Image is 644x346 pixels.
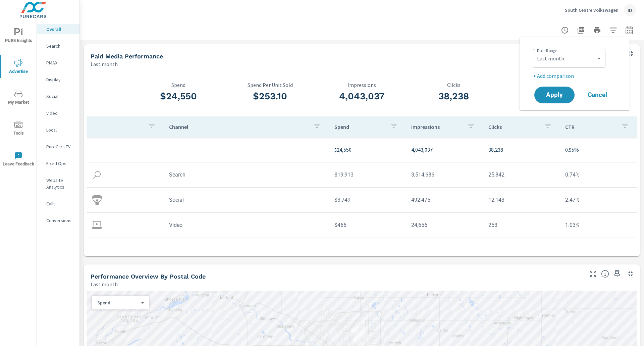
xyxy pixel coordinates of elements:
[2,28,35,45] span: PURE Insights
[164,242,329,259] td: ConnectedTv
[37,199,79,209] div: Calls
[92,170,102,180] img: icon-search.svg
[329,166,406,183] td: $19,913
[606,23,620,37] button: Apply Filters
[37,142,79,152] div: PureCars TV
[0,20,37,175] div: nav menu
[533,72,619,80] p: + Add comparison
[408,91,500,102] h3: 38,238
[329,191,406,208] td: $3,749
[483,216,560,234] td: 253
[560,191,637,208] td: 2.47%
[411,146,478,154] p: 4,043,037
[623,23,636,37] button: Select Date Range
[541,92,568,98] span: Apply
[46,59,74,66] p: PMAX
[406,242,483,259] td: 11,220
[91,60,118,68] p: Last month
[625,268,636,279] button: Minimize Widget
[91,280,118,288] p: Last month
[406,191,483,208] td: 492,475
[91,273,206,280] h5: Performance Overview By Postal Code
[2,152,35,168] span: Leave Feedback
[500,82,592,88] p: CTR
[624,4,636,16] div: ID
[488,123,539,130] p: Clicks
[406,216,483,234] td: 24,656
[500,91,592,102] h3: 0.95%
[224,82,316,88] p: Spend Per Unit Sold
[37,158,79,168] div: Fixed Ops
[406,166,483,183] td: 3,514,686
[411,123,462,130] p: Impressions
[560,216,637,234] td: 1.03%
[483,191,560,208] td: 12,143
[37,91,79,101] div: Social
[329,216,406,234] td: $466
[46,177,74,190] p: Website Analytics
[329,242,406,259] td: $422
[132,82,224,88] p: Spend
[584,92,611,98] span: Cancel
[46,143,74,150] p: PureCars TV
[37,125,79,135] div: Local
[164,166,329,183] td: Search
[565,7,619,13] p: South Centre Volkswagen
[316,91,408,102] h3: 4,043,037
[534,87,575,103] button: Apply
[37,108,79,118] div: Video
[169,123,308,130] p: Channel
[334,123,385,130] p: Spend
[46,93,74,100] p: Social
[37,215,79,226] div: Conversions
[560,166,637,183] td: 0.74%
[565,123,615,130] p: CTR
[565,146,632,154] p: 0.95%
[164,216,329,234] td: Video
[46,160,74,167] p: Fixed Ops
[37,41,79,51] div: Search
[2,59,35,76] span: Advertise
[612,268,623,279] span: Save this to your personalized report
[588,268,598,279] button: Make Fullscreen
[224,91,316,102] h3: $253.10
[560,242,637,259] td: — %
[37,24,79,34] div: Overall
[92,195,102,205] img: icon-social.svg
[46,43,74,49] p: Search
[92,300,144,306] div: Spend
[316,82,408,88] p: Impressions
[601,270,609,278] span: Understand performance data by postal code. Individual postal codes can be selected and expanded ...
[46,76,74,83] p: Display
[408,82,500,88] p: Clicks
[574,23,588,37] button: "Export Report to PDF"
[46,127,74,133] p: Local
[483,166,560,183] td: 25,842
[488,146,555,154] p: 38,238
[2,121,35,137] span: Tools
[91,53,163,60] h5: Paid Media Performance
[132,91,224,102] h3: $24,550
[483,242,560,259] td: —
[46,26,74,33] p: Overall
[37,75,79,85] div: Display
[37,175,79,192] div: Website Analytics
[37,58,79,68] div: PMAX
[97,300,138,306] p: Spend
[334,146,401,154] p: $24,550
[46,110,74,116] p: Video
[577,87,618,103] button: Cancel
[164,191,329,208] td: Social
[46,217,74,224] p: Conversions
[590,23,604,37] button: Print Report
[625,48,636,59] button: Minimize Widget
[2,90,35,106] span: My Market
[92,220,102,230] img: icon-video.svg
[46,200,74,207] p: Calls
